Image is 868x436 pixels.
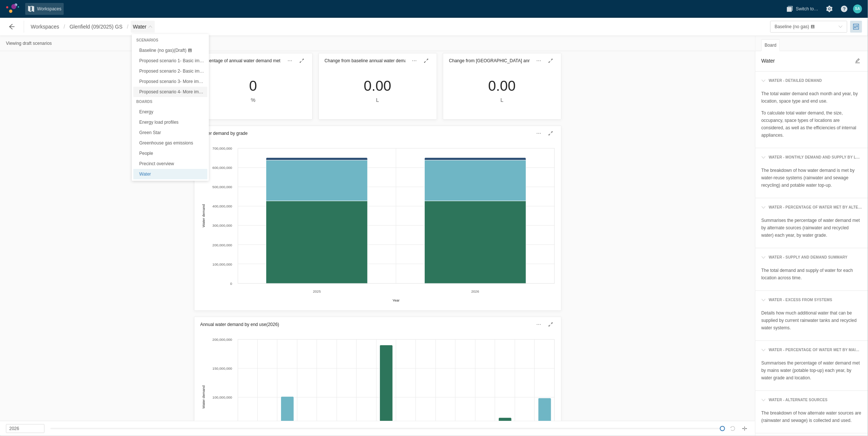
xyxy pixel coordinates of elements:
div: Water - monthly demand and supply by location [766,154,862,161]
span: Baseline (no gas) (Draft) [139,48,186,53]
a: Workspaces [25,3,64,15]
span: Switch to… [796,5,818,13]
h3: Change from baseline annual water demand (2026) [325,57,425,64]
div: L [364,96,391,104]
div: Water - alternate sources [766,397,828,403]
h4: Boards [133,97,207,107]
div: Percentage of annual water demand met by reclaimed and rainwater(2026) [194,53,312,68]
p: Summarises the percentage of water demand met by alternate sources (rainwater and recycled water)... [761,217,862,239]
div: 0 [249,77,257,94]
div: Water demand by grade [194,126,561,141]
div: Water - percentage of water met by alternate water sources [758,201,865,214]
span: Proposed scenario 3- More improvements + solar PV, rainwater tank- selected scenario (Draft) [139,79,324,84]
h3: Water demand by grade [200,130,248,137]
p: The breakdown of how alternate water sources are (rainwater and sewage) is collected and used. [761,409,862,424]
span: Workspaces [31,23,59,30]
div: Board [761,39,780,51]
div: Change from baseline annual water demand(2026) [319,53,437,68]
button: Switch to… [784,3,821,15]
div: Water - supply and demand summary [758,251,865,264]
div: Water - excess from systems [766,297,832,303]
div: SA [853,4,862,13]
div: Water - detailed demand [758,74,865,87]
div: Viewing draft scenarios [6,39,52,48]
h3: Annual water demand by end use (2026) [200,321,279,328]
nav: Breadcrumb [29,21,155,33]
div: Water - percentage of water met by alternate water sources [766,204,862,211]
textarea: Water [761,56,850,65]
div: Water - monthly demand and supply by location [758,151,865,164]
a: Energy load profiles [133,117,207,127]
span: Water [133,23,147,30]
div: Change from [GEOGRAPHIC_DATA] annual mains water supply(2026) [443,53,561,68]
button: Water [131,21,155,33]
div: Water - supply and demand summary [766,254,848,261]
div: Annual water demand by end use(2026) [194,317,561,332]
a: Precinct overview [133,159,207,169]
span: / [125,21,131,33]
div: Water - excess from systems [758,294,865,306]
span: Glenfield (09/2025) GS [70,23,123,30]
span: / [61,21,67,33]
h3: Percentage of annual water demand met by reclaimed and rainwater (2026) [200,57,348,64]
div: Water [133,36,207,179]
a: Energy [133,107,207,117]
div: L [488,96,516,104]
a: Glenfield (09/2025) GS [67,21,125,33]
span: Proposed scenario 4- More improvements + solar PV, rainwater tank (Nathers 7.5) [139,89,301,94]
p: Summarises the percentage of water demand met by mains water (potable top-up) each year, by water... [761,359,862,382]
h3: Change from [GEOGRAPHIC_DATA] annual mains water supply (2026) [449,57,589,64]
span: Workspaces [37,5,61,13]
p: The breakdown of how water demand is met by water-reuse systems (rainwater and sewage recycling) ... [761,167,862,189]
p: The total demand and supply of water for each location across time. [761,267,862,282]
div: % [249,96,257,104]
p: The total water demand each month and year, by location, space type and end use. [761,90,862,105]
a: Workspaces [29,21,61,33]
a: Green Star [133,127,207,138]
a: People [133,148,207,159]
span: Proposed scenario 2- Basic improvements + solar PV, rainwater tank (Draft) [139,69,287,74]
div: Water - detailed demand [766,77,822,84]
div: 0.00 [488,77,516,94]
p: Details how much additional water that can be supplied by current rainwater tanks and recycled wa... [761,309,862,332]
p: To calculate total water demand, the size, occupancy, space types of locations are considered, as... [761,109,862,139]
div: Water - percentage of water met by mains water by location [766,347,862,353]
a: Greenhouse gas emissions [133,138,207,148]
a: Water [133,169,207,179]
span: Proposed scenario 1- Basic improvements (without solar PV, rainwater tank) (Draft) [139,58,301,63]
div: 0.00 [364,77,391,94]
div: Water - alternate sources [758,394,865,406]
span: Baseline (no gas) [775,24,809,29]
h4: Scenarios [133,36,207,45]
div: Water - percentage of water met by mains water by location [758,344,865,356]
button: toggle menu [770,21,847,33]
